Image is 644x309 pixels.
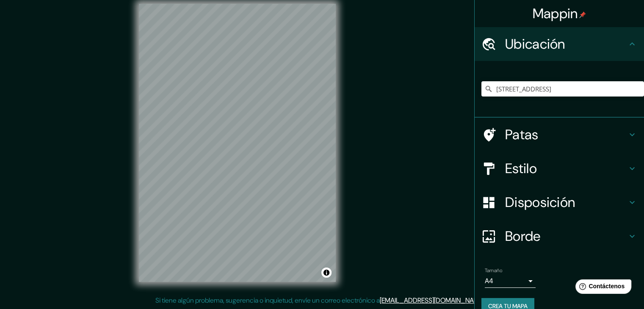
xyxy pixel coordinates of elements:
font: A4 [485,276,493,285]
div: Borde [475,219,644,253]
div: Patas [475,118,644,152]
font: Patas [505,126,539,143]
input: Elige tu ciudad o zona [481,81,644,97]
button: Activar o desactivar atribución [321,268,332,278]
font: Ubicación [505,35,565,53]
a: [EMAIL_ADDRESS][DOMAIN_NAME] [380,296,484,305]
font: Estilo [505,160,537,177]
img: pin-icon.png [579,11,586,18]
font: Mappin [533,5,578,22]
font: Disposición [505,193,575,211]
font: Tamaño [485,267,502,274]
div: A4 [485,274,536,288]
div: Ubicación [475,27,644,61]
iframe: Lanzador de widgets de ayuda [569,276,635,300]
canvas: Mapa [139,4,336,282]
font: Si tiene algún problema, sugerencia o inquietud, envíe un correo electrónico a [155,296,380,305]
div: Disposición [475,185,644,219]
div: Estilo [475,152,644,185]
font: Borde [505,227,541,245]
